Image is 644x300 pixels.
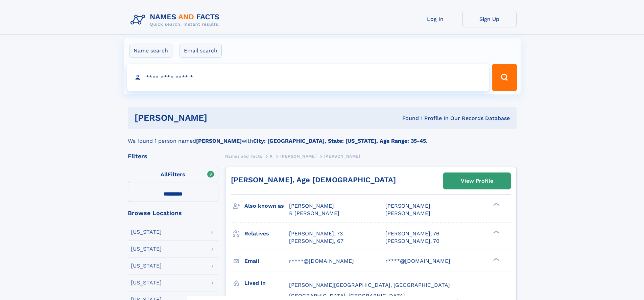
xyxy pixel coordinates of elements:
[253,138,426,144] b: City: [GEOGRAPHIC_DATA], State: [US_STATE], Age Range: 35-45
[492,64,517,91] button: Search Button
[244,228,289,239] h3: Relatives
[408,11,462,27] a: Log In
[461,173,493,189] div: View Profile
[385,203,430,209] span: [PERSON_NAME]
[492,230,500,234] div: ❯
[127,64,489,91] input: search input
[289,237,343,245] a: [PERSON_NAME], 67
[492,202,500,207] div: ❯
[225,152,262,160] a: Names and Facts
[289,230,343,237] a: [PERSON_NAME], 73
[128,167,218,183] label: Filters
[135,114,305,122] h1: [PERSON_NAME]
[492,257,500,261] div: ❯
[270,154,273,159] span: K
[289,293,405,299] span: [GEOGRAPHIC_DATA], [GEOGRAPHIC_DATA]
[244,200,289,212] h3: Also known as
[305,115,510,122] div: Found 1 Profile In Our Records Database
[244,277,289,289] h3: Lived in
[289,203,334,209] span: [PERSON_NAME]
[128,210,218,216] div: Browse Locations
[231,176,396,184] a: [PERSON_NAME], Age [DEMOGRAPHIC_DATA]
[129,44,172,58] label: Name search
[280,154,316,159] span: [PERSON_NAME]
[131,280,162,285] div: [US_STATE]
[270,152,273,160] a: K
[280,152,316,160] a: [PERSON_NAME]
[244,255,289,267] h3: Email
[289,210,339,216] span: R [PERSON_NAME]
[462,11,517,27] a: Sign Up
[444,173,510,189] a: View Profile
[128,153,218,159] div: Filters
[131,263,162,269] div: [US_STATE]
[128,129,517,145] div: We found 1 person named with .
[196,138,242,144] b: [PERSON_NAME]
[161,171,168,178] span: All
[385,230,439,237] a: [PERSON_NAME], 76
[324,154,360,159] span: [PERSON_NAME]
[128,11,225,29] img: Logo Names and Facts
[131,229,162,235] div: [US_STATE]
[289,282,450,288] span: [PERSON_NAME][GEOGRAPHIC_DATA], [GEOGRAPHIC_DATA]
[385,210,430,216] span: [PERSON_NAME]
[131,246,162,252] div: [US_STATE]
[180,44,222,58] label: Email search
[385,237,439,245] a: [PERSON_NAME], 70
